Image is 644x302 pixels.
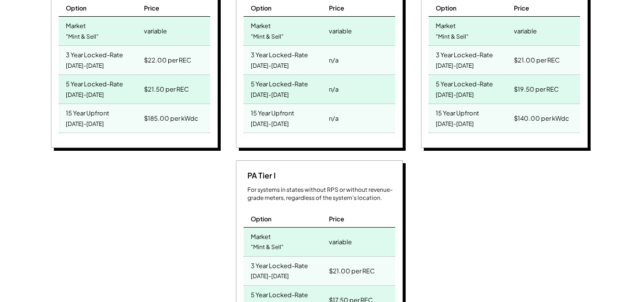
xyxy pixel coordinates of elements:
div: n/a [329,53,338,67]
div: [DATE]-[DATE] [251,60,289,73]
div: "Mint & Sell" [436,31,469,43]
div: 5 Year Locked-Rate [66,77,123,88]
div: "Mint & Sell" [251,31,284,43]
div: 15 Year Upfront [66,106,109,117]
div: "Mint & Sell" [251,241,284,254]
div: variable [144,24,167,38]
div: Option [251,4,272,12]
div: variable [514,24,537,38]
div: "Mint & Sell" [66,31,99,43]
div: variable [329,24,352,38]
div: $140.00 per kWdc [514,112,569,125]
div: n/a [329,83,338,96]
div: Market [436,19,456,30]
div: [DATE]-[DATE] [251,270,289,283]
div: [DATE]-[DATE] [66,118,104,131]
div: variable [329,235,352,249]
div: [DATE]-[DATE] [436,118,474,131]
div: [DATE]-[DATE] [66,60,104,73]
div: Price [329,215,344,223]
div: Price [144,4,159,12]
div: 3 Year Locked-Rate [251,48,308,59]
div: 5 Year Locked-Rate [251,288,308,299]
div: Price [329,4,344,12]
div: [DATE]-[DATE] [436,60,474,73]
div: Option [251,215,272,223]
div: $19.50 per REC [514,83,559,96]
div: $21.50 per REC [144,83,189,96]
div: [DATE]-[DATE] [436,89,474,102]
div: [DATE]-[DATE] [66,89,104,102]
div: Option [66,4,87,12]
div: [DATE]-[DATE] [251,89,289,102]
div: For systems in states without RPS or without revenue-grade meters, regardless of the system's loc... [247,186,395,202]
div: $185.00 per kWdc [144,112,198,125]
div: 3 Year Locked-Rate [436,48,493,59]
div: 5 Year Locked-Rate [251,77,308,88]
div: $21.00 per REC [329,264,375,278]
div: 3 Year Locked-Rate [66,48,123,59]
div: 15 Year Upfront [251,106,294,117]
div: 5 Year Locked-Rate [436,77,493,88]
div: 15 Year Upfront [436,106,479,117]
div: 3 Year Locked-Rate [251,259,308,270]
div: $22.00 per REC [144,53,191,67]
div: [DATE]-[DATE] [251,118,289,131]
div: $21.00 per REC [514,53,560,67]
div: Option [436,4,457,12]
div: Market [66,19,86,30]
div: Price [514,4,529,12]
div: PA Tier I [244,170,276,181]
div: n/a [329,112,338,125]
div: Market [251,230,271,241]
div: Market [251,19,271,30]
